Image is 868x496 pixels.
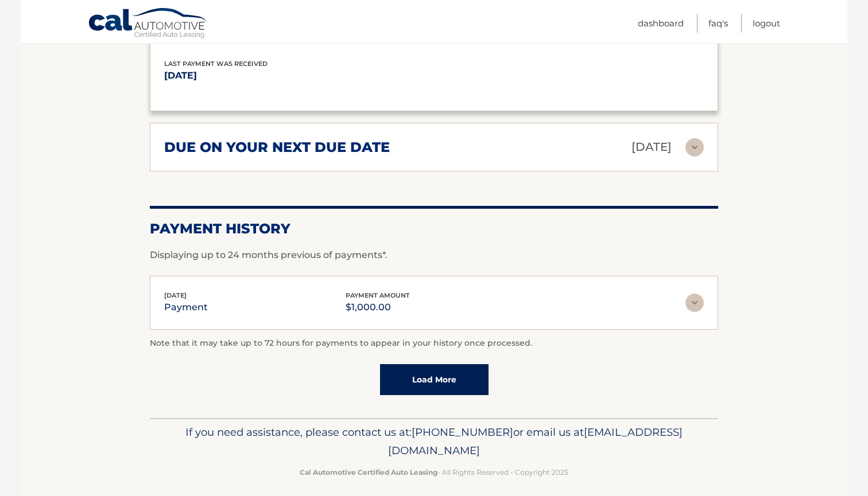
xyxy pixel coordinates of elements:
[157,466,711,478] p: - All Rights Reserved - Copyright 2025
[380,364,489,395] a: Load More
[88,7,208,41] a: Cal Automotive
[164,68,434,84] p: [DATE]
[388,425,683,457] span: [EMAIL_ADDRESS][DOMAIN_NAME]
[164,60,268,68] span: Last Payment was received
[150,337,718,350] p: Note that it may take up to 72 hours for payments to appear in your history once processed.
[708,14,728,33] a: FAQ's
[300,468,437,477] strong: Cal Automotive Certified Auto Leasing
[164,291,187,299] span: [DATE]
[164,139,390,156] h2: due on your next due date
[150,248,718,262] p: Displaying up to 24 months previous of payments*.
[685,294,704,312] img: accordion-rest.svg
[164,299,208,315] p: payment
[631,137,672,157] p: [DATE]
[638,14,684,33] a: Dashboard
[753,14,780,33] a: Logout
[150,220,718,237] h2: Payment History
[346,291,410,299] span: payment amount
[157,423,711,460] p: If you need assistance, please contact us at: or email us at
[412,425,513,439] span: [PHONE_NUMBER]
[346,299,410,315] p: $1,000.00
[685,138,704,157] img: accordion-rest.svg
